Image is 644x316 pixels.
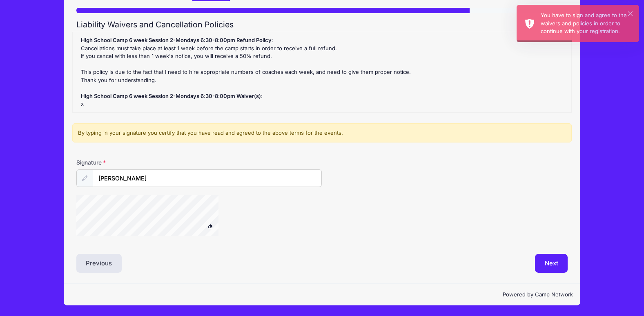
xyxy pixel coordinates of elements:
[76,20,568,29] h2: Liability Waivers and Cancellation Policies
[81,93,261,99] strong: High School Camp 6 week Session 2-Mondays 6:30-8:00pm Waiver(s)
[77,36,567,108] div: : Cancellations must take place at least 1 week before the camp starts in order to receive a full...
[628,11,633,16] button: ×
[93,169,322,187] input: Enter first and last name
[72,123,572,143] div: By typing in your signature you certify that you have read and agreed to the above terms for the ...
[541,11,633,36] div: You have to sign and agree to the waivers and policies in order to continue with your registration.
[71,291,573,299] p: Powered by Camp Network
[81,37,272,43] strong: High School Camp 6 week Session 2-Mondays 6:30-8:00pm Refund Policy
[535,254,568,273] button: Next
[76,254,122,273] button: Previous
[76,158,199,167] label: Signature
